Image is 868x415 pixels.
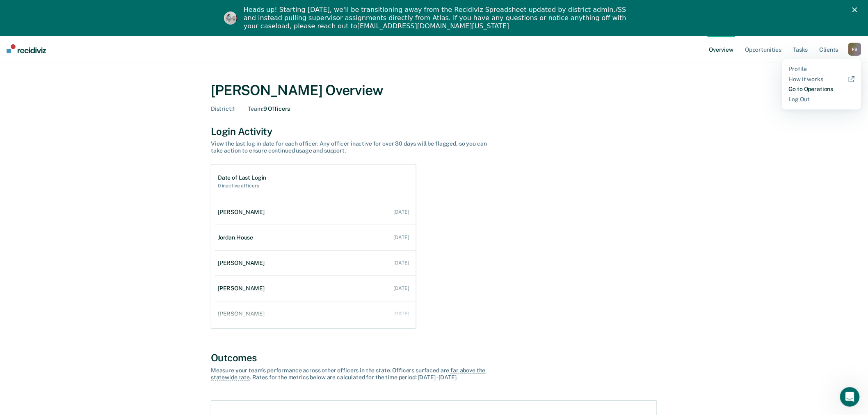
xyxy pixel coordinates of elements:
[218,234,256,241] div: Jordan House
[224,11,237,25] img: Profile image for Kim
[840,387,860,407] iframe: Intercom live chat
[244,6,631,30] div: Heads up! Starting [DATE], we'll be transitioning away from the Recidiviz Spreadsheet updated by ...
[215,251,416,275] a: [PERSON_NAME] [DATE]
[215,277,416,300] a: [PERSON_NAME] [DATE]
[211,140,498,154] div: View the last log-in date for each officer. Any officer inactive for over 30 days will be flagged...
[394,235,409,240] div: [DATE]
[848,43,861,56] button: FS
[211,352,657,364] div: Outcomes
[215,226,416,249] a: Jordan House [DATE]
[218,260,268,267] div: [PERSON_NAME]
[394,285,409,291] div: [DATE]
[357,22,509,30] a: [EMAIL_ADDRESS][DOMAIN_NAME][US_STATE]
[211,105,233,112] span: District :
[211,367,498,381] div: Measure your team’s performance across other officer s in the state. Officer s surfaced are . Rat...
[394,209,409,215] div: [DATE]
[789,96,855,103] a: Log Out
[708,36,736,62] a: Overview
[848,43,861,56] div: F S
[218,310,268,317] div: [PERSON_NAME]
[248,105,290,112] div: 9 Officers
[743,36,783,62] a: Opportunities
[852,7,861,12] div: Close
[211,367,486,381] span: far above the statewide rate
[218,285,268,292] div: [PERSON_NAME]
[792,36,810,62] a: Tasks
[248,105,263,112] span: Team :
[789,86,855,93] a: Go to Operations
[218,209,268,216] div: [PERSON_NAME]
[218,174,266,181] h1: Date of Last Login
[211,105,235,112] div: 1
[789,66,855,73] a: Profile
[818,36,840,62] a: Clients
[7,44,46,53] img: Recidiviz
[789,76,855,83] a: How it works
[215,201,416,224] a: [PERSON_NAME] [DATE]
[211,125,657,137] div: Login Activity
[394,260,409,266] div: [DATE]
[215,302,416,326] a: [PERSON_NAME] [DATE]
[394,311,409,317] div: [DATE]
[211,82,657,99] div: [PERSON_NAME] Overview
[218,183,266,189] h2: 0 inactive officers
